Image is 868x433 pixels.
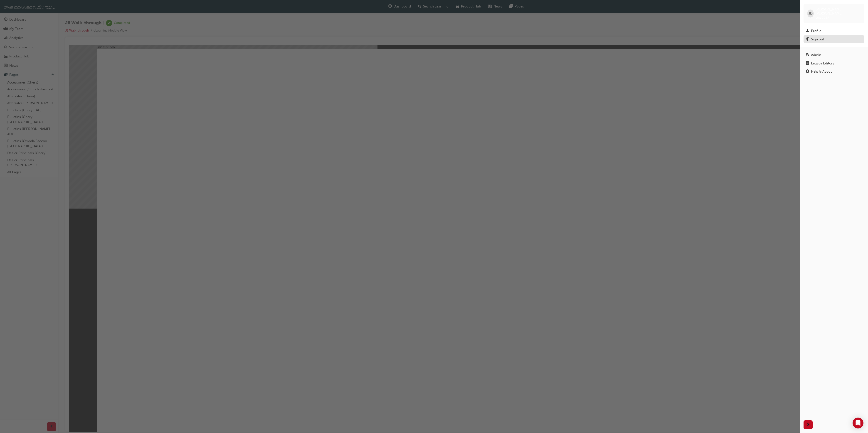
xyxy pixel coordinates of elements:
div: Admin [811,52,821,58]
a: Profile [804,27,864,35]
span: info-icon [806,70,809,74]
div: Profile [811,28,821,34]
span: next-icon [806,422,810,428]
button: Sign out [804,35,864,44]
div: Legacy Editors [811,61,834,66]
span: [PERSON_NAME] [PERSON_NAME] [816,7,861,15]
span: cma0037 [816,16,829,20]
a: Help & About [804,67,864,76]
span: man-icon [806,29,809,33]
a: Legacy Editors [804,59,864,68]
span: keys-icon [806,53,809,57]
span: exit-icon [806,37,809,42]
div: Help & About [811,69,832,74]
div: Open Intercom Messenger [853,418,863,428]
span: notepad-icon [806,62,809,66]
a: Admin [804,51,864,59]
div: Sign out [811,37,824,42]
span: JD [808,11,813,16]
